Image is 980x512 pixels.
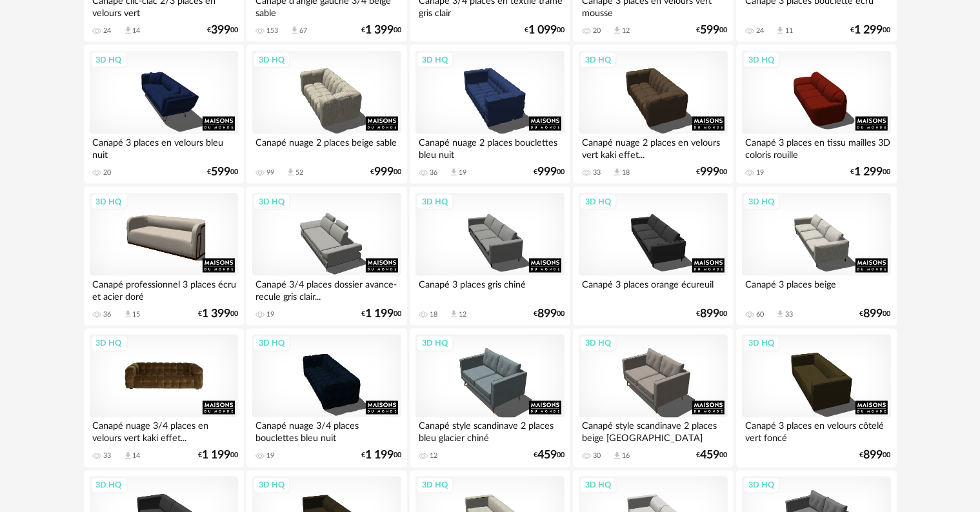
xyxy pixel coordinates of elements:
[612,26,622,35] span: Download icon
[701,26,720,35] span: 599
[860,451,891,460] div: € 00
[246,45,406,184] a: 3D HQ Canapé nuage 2 places beige sable 99 Download icon 52 €99900
[361,310,401,319] div: € 00
[864,310,883,319] span: 899
[459,310,466,319] div: 12
[775,310,785,319] span: Download icon
[104,168,112,177] div: 20
[374,168,394,177] span: 999
[370,168,401,177] div: € 00
[410,45,570,184] a: 3D HQ Canapé nuage 2 places bouclettes bleu nuit 36 Download icon 19 €99900
[90,134,238,160] div: Canapé 3 places en velours bleu nuit
[534,451,565,460] div: € 00
[211,168,230,177] span: 599
[123,26,133,35] span: Download icon
[365,310,394,319] span: 1 199
[743,193,780,210] div: 3D HQ
[252,134,401,160] div: Canapé nuage 2 places beige sable
[593,452,601,461] div: 30
[573,329,733,468] a: 3D HQ Canapé style scandinave 2 places beige [GEOGRAPHIC_DATA] 30 Download icon 16 €45900
[743,477,780,494] div: 3D HQ
[295,168,303,177] div: 52
[90,335,128,352] div: 3D HQ
[123,310,133,319] span: Download icon
[864,451,883,460] span: 899
[253,335,290,352] div: 3D HQ
[579,477,617,494] div: 3D HQ
[266,168,274,177] div: 99
[104,452,112,461] div: 33
[736,329,896,468] a: 3D HQ Canapé 3 places en velours côtelé vert foncé €89900
[416,193,454,210] div: 3D HQ
[756,26,764,35] div: 24
[253,193,290,210] div: 3D HQ
[775,26,785,35] span: Download icon
[449,310,459,319] span: Download icon
[701,168,720,177] span: 999
[579,276,727,302] div: Canapé 3 places orange écureuil
[742,418,890,444] div: Canapé 3 places en velours côtelé vert foncé
[90,477,128,494] div: 3D HQ
[415,418,564,444] div: Canapé style scandinave 2 places bleu glacier chiné
[416,335,454,352] div: 3D HQ
[84,45,244,184] a: 3D HQ Canapé 3 places en velours bleu nuit 20 €59900
[697,310,728,319] div: € 00
[246,187,406,326] a: 3D HQ Canapé 3/4 places dossier avance-recule gris clair... 19 €1 19900
[622,452,630,461] div: 16
[579,418,727,444] div: Canapé style scandinave 2 places beige [GEOGRAPHIC_DATA]
[253,52,290,68] div: 3D HQ
[365,451,394,460] span: 1 199
[246,329,406,468] a: 3D HQ Canapé nuage 3/4 places bouclettes bleu nuit 19 €1 19900
[416,477,454,494] div: 3D HQ
[860,310,891,319] div: € 00
[701,451,720,460] span: 459
[593,26,601,35] div: 20
[252,276,401,302] div: Canapé 3/4 places dossier avance-recule gris clair...
[622,168,630,177] div: 18
[123,451,133,461] span: Download icon
[851,168,891,177] div: € 00
[701,310,720,319] span: 899
[579,134,727,160] div: Canapé nuage 2 places en velours vert kaki effet...
[266,310,274,319] div: 19
[198,451,238,460] div: € 00
[207,26,238,35] div: € 00
[851,26,891,35] div: € 00
[528,26,557,35] span: 1 099
[90,52,128,68] div: 3D HQ
[415,276,564,302] div: Canapé 3 places gris chiné
[593,168,601,177] div: 33
[697,451,728,460] div: € 00
[736,187,896,326] a: 3D HQ Canapé 3 places beige 60 Download icon 33 €89900
[525,26,565,35] div: € 00
[743,335,780,352] div: 3D HQ
[202,451,230,460] span: 1 199
[410,329,570,468] a: 3D HQ Canapé style scandinave 2 places bleu glacier chiné 12 €45900
[459,168,466,177] div: 19
[785,26,793,35] div: 11
[133,310,141,319] div: 15
[430,452,437,461] div: 12
[90,418,238,444] div: Canapé nuage 3/4 places en velours vert kaki effet...
[697,168,728,177] div: € 00
[104,26,112,35] div: 24
[579,193,617,210] div: 3D HQ
[90,276,238,302] div: Canapé professionnel 3 places écru et acier doré
[736,45,896,184] a: 3D HQ Canapé 3 places en tissu mailles 3D coloris rouille 19 €1 29900
[266,452,274,461] div: 19
[252,418,401,444] div: Canapé nuage 3/4 places bouclettes bleu nuit
[90,193,128,210] div: 3D HQ
[416,52,454,68] div: 3D HQ
[742,134,890,160] div: Canapé 3 places en tissu mailles 3D coloris rouille
[253,477,290,494] div: 3D HQ
[573,45,733,184] a: 3D HQ Canapé nuage 2 places en velours vert kaki effet... 33 Download icon 18 €99900
[573,187,733,326] a: 3D HQ Canapé 3 places orange écureuil €89900
[361,26,401,35] div: € 00
[133,26,141,35] div: 14
[579,52,617,68] div: 3D HQ
[207,168,238,177] div: € 00
[133,452,141,461] div: 14
[430,168,437,177] div: 36
[286,168,295,177] span: Download icon
[855,168,883,177] span: 1 299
